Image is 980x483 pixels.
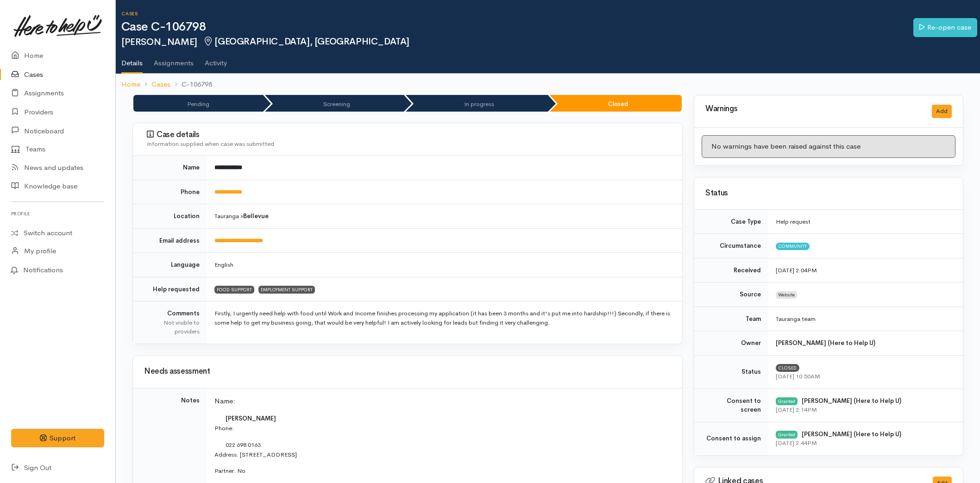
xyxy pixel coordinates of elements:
[207,301,682,344] td: Firstly, I urgently need help with food until Work and Income finishes processing my application ...
[694,307,768,331] td: Team
[694,210,768,234] td: Case Type
[214,212,269,220] span: Tauranga »
[226,441,261,449] a: 022 698 0163
[203,36,409,47] span: [GEOGRAPHIC_DATA], [GEOGRAPHIC_DATA]
[133,277,207,301] td: Help requested
[768,210,963,234] td: Help request
[776,266,817,274] time: [DATE] 2:04PM
[776,315,816,323] span: Tauranga team
[133,180,207,204] td: Phone
[802,430,901,438] b: [PERSON_NAME] (Here to Help U)
[913,18,977,37] a: Re-open case
[694,258,768,282] td: Received
[151,79,170,90] a: Cases
[550,95,682,112] li: Closed
[776,431,798,438] div: Granted
[133,95,263,112] li: Pending
[121,47,143,74] a: Details
[702,135,955,158] div: No warnings have been raised against this case
[133,228,207,253] td: Email address
[214,424,671,433] p: Phone:
[694,389,768,422] td: Consent to screen
[802,397,901,405] b: [PERSON_NAME] (Here to Help U)
[121,11,913,16] h6: Cases
[133,156,207,180] td: Name
[776,405,952,414] div: [DATE] 2:14PM
[11,429,104,448] button: Support
[121,37,913,47] h2: [PERSON_NAME]
[207,253,682,277] td: English
[406,95,548,112] li: In progress
[133,253,207,277] td: Language
[243,212,269,220] b: Bellevue
[932,105,952,118] button: Add
[121,20,913,34] h1: Case C-106798
[154,47,194,73] a: Assignments
[205,47,227,73] a: Activity
[116,74,980,95] nav: breadcrumb
[265,95,404,112] li: Screening
[258,286,315,293] span: EMPLOYMENT SUPPORT
[776,372,952,381] div: [DATE] 10:50AM
[214,450,671,459] p: Address: [STREET_ADDRESS]
[133,204,207,229] td: Location
[776,439,952,448] div: [DATE] 2:44PM
[694,331,768,356] td: Owner
[170,79,212,90] li: C-106798
[694,422,768,455] td: Consent to assign
[694,234,768,258] td: Circumstance
[776,291,797,299] span: Website
[226,414,276,422] span: [PERSON_NAME]
[147,139,671,149] div: Information supplied when case was submitted
[144,367,671,376] h3: Needs assessment
[147,130,671,139] h3: Case details
[694,355,768,389] td: Status
[121,79,140,90] a: Home
[11,207,104,220] h6: Profile
[705,105,921,113] h3: Warnings
[776,397,798,405] div: Granted
[214,396,235,405] span: Name:
[776,364,799,371] span: Closed
[776,243,810,250] span: Community
[214,466,671,476] p: Partner: No
[776,339,875,347] b: [PERSON_NAME] (Here to Help U)
[133,301,207,344] td: Comments
[705,189,952,198] h3: Status
[214,286,254,293] span: FOOD SUPPORT
[144,318,200,336] div: Not visible to providers
[694,282,768,307] td: Source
